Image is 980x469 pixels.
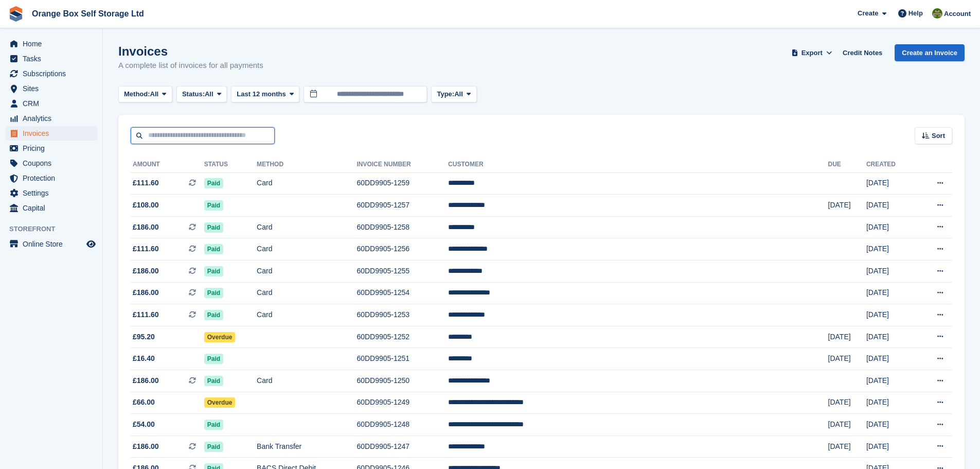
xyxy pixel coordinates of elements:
span: Capital [23,201,84,215]
img: Pippa White [932,8,942,19]
td: [DATE] [828,348,866,370]
a: menu [5,66,97,81]
span: CRM [23,96,84,111]
td: 60DD9905-1249 [357,392,448,414]
span: Sites [23,81,84,96]
span: Paid [204,420,223,430]
td: Card [257,282,357,304]
span: £111.60 [133,309,159,320]
td: 60DD9905-1253 [357,304,448,326]
a: menu [5,237,97,251]
td: 60DD9905-1257 [357,195,448,217]
td: Card [257,172,357,195]
span: £186.00 [133,266,159,276]
a: Preview store [85,238,97,250]
span: Home [23,37,84,51]
span: All [205,89,213,99]
th: Status [204,157,257,173]
span: Storefront [9,224,102,234]
span: All [150,89,159,99]
td: [DATE] [828,436,866,458]
a: menu [5,201,97,215]
td: [DATE] [828,195,866,217]
span: All [454,89,463,99]
span: Paid [204,178,223,188]
span: Last 12 months [237,89,286,99]
span: £95.20 [133,332,155,342]
a: Create an Invoice [895,44,965,61]
td: [DATE] [866,370,916,392]
a: menu [5,141,97,155]
td: 60DD9905-1258 [357,216,448,238]
td: 60DD9905-1255 [357,260,448,283]
span: Export [801,48,823,58]
td: [DATE] [866,414,916,436]
td: [DATE] [866,282,916,304]
span: Online Store [23,237,84,251]
span: £108.00 [133,200,159,211]
td: 60DD9905-1256 [357,238,448,260]
button: Method: All [118,86,172,103]
button: Last 12 months [231,86,299,103]
button: Export [789,44,834,61]
td: Bank Transfer [257,436,357,458]
span: Pricing [23,141,84,155]
th: Customer [448,157,828,173]
span: Method: [124,89,150,99]
td: Card [257,238,357,260]
td: Card [257,216,357,238]
td: [DATE] [866,304,916,326]
a: menu [5,156,97,170]
span: Tasks [23,51,84,66]
span: Paid [204,244,223,254]
span: £54.00 [133,419,155,430]
a: menu [5,171,97,185]
td: Card [257,260,357,283]
img: stora-icon-8386f47178a22dfd0bd8f6a31ec36ba5ce8667c1dd55bd0f319d3a0aa187defe.svg [8,6,24,22]
span: £16.40 [133,353,155,364]
td: [DATE] [866,348,916,370]
span: Sort [932,131,945,141]
td: Card [257,304,357,326]
span: £111.60 [133,178,159,188]
td: [DATE] [866,195,916,217]
span: Type: [437,89,454,99]
a: menu [5,51,97,66]
th: Method [257,157,357,173]
th: Amount [131,157,204,173]
span: Status: [182,89,205,99]
span: Paid [204,354,223,364]
span: Paid [204,376,223,386]
span: Paid [204,222,223,233]
span: Settings [23,186,84,200]
span: Subscriptions [23,66,84,81]
span: £186.00 [133,222,159,233]
td: 60DD9905-1259 [357,172,448,195]
td: 60DD9905-1248 [357,414,448,436]
td: [DATE] [866,238,916,260]
td: [DATE] [866,392,916,414]
span: £186.00 [133,441,159,452]
span: Help [908,8,923,19]
td: 60DD9905-1254 [357,282,448,304]
td: [DATE] [866,172,916,195]
span: Paid [204,266,223,276]
a: menu [5,186,97,200]
span: Invoices [23,126,84,141]
td: 60DD9905-1252 [357,326,448,348]
td: [DATE] [866,326,916,348]
span: Coupons [23,156,84,170]
span: £186.00 [133,375,159,386]
td: Card [257,370,357,392]
th: Created [866,157,916,173]
td: [DATE] [866,260,916,283]
td: [DATE] [866,436,916,458]
a: menu [5,126,97,141]
span: Create [858,8,878,19]
h1: Invoices [118,44,263,58]
a: menu [5,81,97,96]
span: £111.60 [133,244,159,254]
button: Type: All [431,86,476,103]
span: £186.00 [133,287,159,298]
span: Paid [204,442,223,452]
